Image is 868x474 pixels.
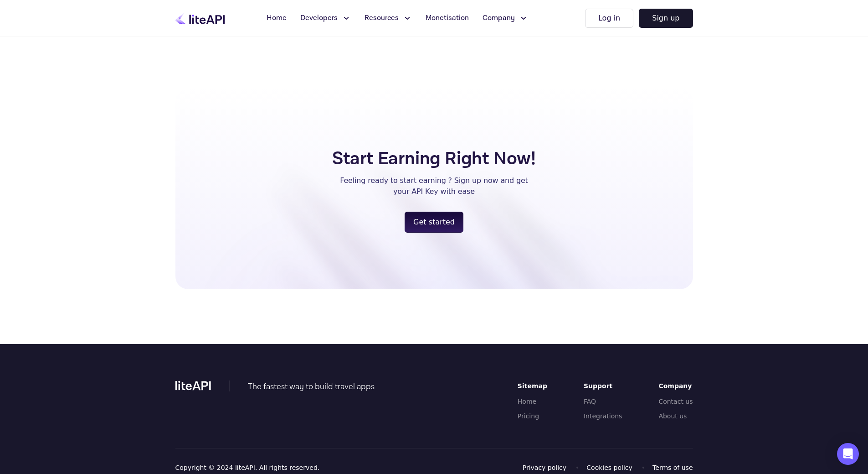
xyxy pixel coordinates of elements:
a: Integrations [584,411,622,421]
span: Copyright © 2024 liteAPI. All rights reserved. [175,463,320,472]
h5: Start Earning Right Now! [332,145,536,172]
label: Sitemap [518,382,547,390]
p: Feeling ready to start earning ? Sign up now and get your API Key with ease [340,175,528,197]
div: Open Intercom Messenger [837,443,859,465]
a: Pricing [518,411,547,421]
a: Home [261,9,292,27]
div: The fastest way to build travel apps [248,380,375,393]
span: Company [483,13,515,24]
span: • [642,463,645,472]
span: Privacy policy [523,463,566,472]
a: Cookies policy• [586,463,645,472]
a: FAQ [584,397,622,406]
button: Developers [295,9,356,27]
a: Privacy policy• [523,463,580,472]
label: Company [658,382,692,390]
a: Home [518,397,547,406]
button: Resources [359,9,417,27]
a: Terms of use [652,463,693,472]
label: Support [584,382,612,390]
button: Log in [585,9,633,28]
a: Monetisation [420,9,474,27]
a: About us [658,411,693,421]
a: Contact us [658,397,693,406]
button: Get started [405,212,463,233]
button: Sign up [639,9,693,28]
span: Resources [365,13,399,24]
span: Developers [300,13,338,24]
span: Monetisation [426,13,469,24]
span: • [575,463,579,472]
span: Home [267,13,287,24]
button: Company [477,9,534,27]
span: Cookies policy [586,463,632,472]
a: register [405,212,463,233]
